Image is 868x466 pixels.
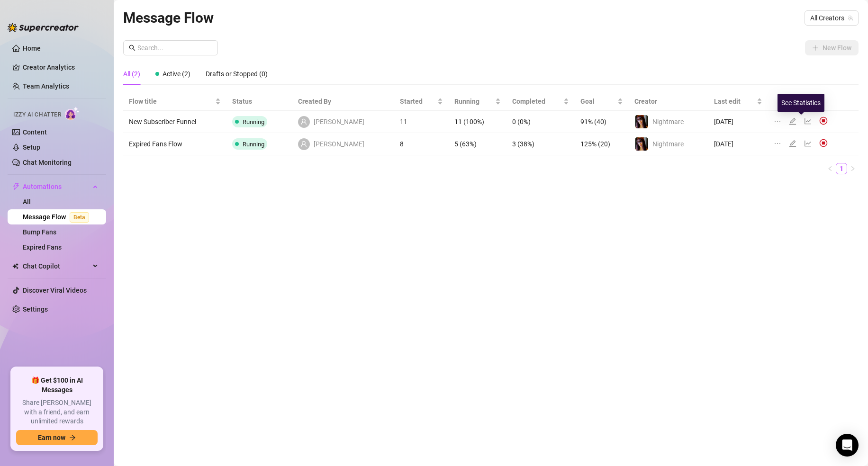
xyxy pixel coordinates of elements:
[819,116,828,125] img: svg%3e
[16,430,98,445] button: Earn nowarrow-right
[575,92,629,111] th: Goal
[506,111,575,133] td: 0 (0%)
[708,133,768,155] td: [DATE]
[300,118,307,125] span: user
[804,140,812,147] span: line-chart
[774,117,781,125] span: ellipsis
[708,111,768,133] td: [DATE]
[38,434,65,441] span: Earn now
[714,96,755,107] span: Last edit
[850,166,856,171] span: right
[847,163,859,174] li: Next Page
[506,92,575,111] th: Completed
[243,118,264,125] span: Running
[23,45,41,52] a: Home
[824,163,836,174] li: Previous Page
[804,117,812,125] span: line-chart
[805,40,859,55] button: New Flow
[635,137,648,151] img: Nightmare
[123,133,226,155] td: Expired Fans Flow
[23,159,72,166] a: Chat Monitoring
[789,140,796,147] span: edit
[836,434,859,457] div: Open Intercom Messenger
[23,179,90,194] span: Automations
[292,92,394,111] th: Created By
[454,96,493,107] span: Running
[652,140,684,148] span: Nightmare
[243,141,264,148] span: Running
[129,45,136,51] span: search
[65,107,80,120] img: AI Chatter
[824,163,836,174] button: left
[394,111,449,133] td: 11
[774,140,781,147] span: ellipsis
[394,133,449,155] td: 8
[575,111,629,133] td: 91% (40)
[16,376,98,394] span: 🎁 Get $100 in AI Messages
[8,23,79,32] img: logo-BBDzfeDw.svg
[394,92,449,111] th: Started
[12,263,18,269] img: Chat Copilot
[635,115,648,128] img: Nightmare
[23,243,62,251] a: Expired Fans
[819,139,828,147] img: svg%3e
[23,60,99,75] a: Creator Analytics
[23,305,48,313] a: Settings
[23,128,47,136] a: Content
[13,110,61,119] span: Izzy AI Chatter
[836,163,847,174] li: 1
[23,82,69,90] a: Team Analytics
[23,287,87,294] a: Discover Viral Videos
[23,198,31,206] a: All
[827,166,833,171] span: left
[708,92,768,111] th: Last edit
[163,70,190,78] span: Active (2)
[847,163,859,174] button: right
[652,118,684,125] span: Nightmare
[449,92,506,111] th: Running
[629,92,708,111] th: Creator
[580,96,615,107] span: Goal
[137,43,212,53] input: Search...
[129,96,213,107] span: Flow title
[123,111,226,133] td: New Subscriber Funnel
[23,213,93,221] a: Message FlowBeta
[778,94,824,112] div: See Statistics
[512,96,561,107] span: Completed
[575,133,629,155] td: 125% (20)
[16,398,98,426] span: Share [PERSON_NAME] with a friend, and earn unlimited rewards
[123,7,214,29] article: Message Flow
[449,111,506,133] td: 11 (100%)
[206,69,268,79] div: Drafts or Stopped (0)
[123,69,140,79] div: All (2)
[300,141,307,147] span: user
[23,143,40,151] a: Setup
[69,434,76,441] span: arrow-right
[23,259,90,274] span: Chat Copilot
[23,228,56,236] a: Bump Fans
[810,11,853,25] span: All Creators
[70,212,89,223] span: Beta
[314,139,364,149] span: [PERSON_NAME]
[314,116,364,127] span: [PERSON_NAME]
[848,15,853,21] span: team
[789,117,796,125] span: edit
[836,163,847,174] a: 1
[123,92,226,111] th: Flow title
[226,92,292,111] th: Status
[400,96,435,107] span: Started
[449,133,506,155] td: 5 (63%)
[506,133,575,155] td: 3 (38%)
[12,183,20,190] span: thunderbolt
